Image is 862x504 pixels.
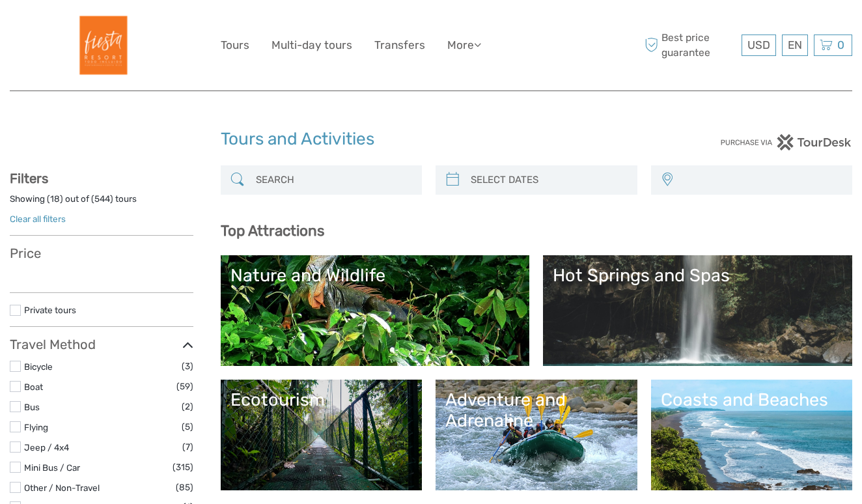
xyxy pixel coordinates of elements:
a: Private tours [24,305,76,315]
a: Clear all filters [10,214,66,224]
img: Fiesta Resort [66,10,137,81]
a: Nature and Wildlife [230,265,520,356]
a: Transfers [374,36,425,55]
a: Coasts and Beaches [661,389,843,481]
input: SELECT DATES [466,169,631,191]
a: Tours [221,36,249,55]
a: Other / Non-Travel [24,483,100,493]
a: More [447,36,481,55]
div: EN [782,35,808,56]
a: Bus [24,402,40,412]
span: (2) [182,399,193,414]
label: 18 [50,193,60,205]
div: Coasts and Beaches [661,389,843,410]
a: Bicycle [24,361,53,372]
a: Adventure and Adrenaline [445,389,628,481]
span: (85) [176,480,193,495]
h1: Tours and Activities [221,129,642,150]
strong: Filters [10,171,48,186]
span: 0 [835,38,846,51]
span: (7) [182,440,193,455]
span: Best price guarantee [642,31,739,59]
span: (5) [182,419,193,434]
a: Hot Springs and Spas [553,265,842,356]
input: SEARCH [251,169,416,191]
a: Multi-day tours [271,36,352,55]
a: Mini Bus / Car [24,462,80,473]
div: Nature and Wildlife [230,265,520,286]
h3: Travel Method [10,337,193,352]
span: (3) [182,359,193,374]
a: Flying [24,422,48,432]
div: Showing ( ) out of ( ) tours [10,193,193,213]
img: PurchaseViaTourDesk.png [720,134,852,150]
div: Hot Springs and Spas [553,265,842,286]
span: (315) [173,460,193,475]
label: 544 [94,193,110,205]
b: Top Attractions [221,222,324,240]
span: USD [747,38,770,51]
a: Jeep / 4x4 [24,442,69,453]
span: (59) [176,379,193,394]
div: Adventure and Adrenaline [445,389,628,432]
a: Ecotourism [230,389,413,481]
div: Ecotourism [230,389,413,410]
a: Boat [24,382,43,392]
h3: Price [10,245,193,261]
